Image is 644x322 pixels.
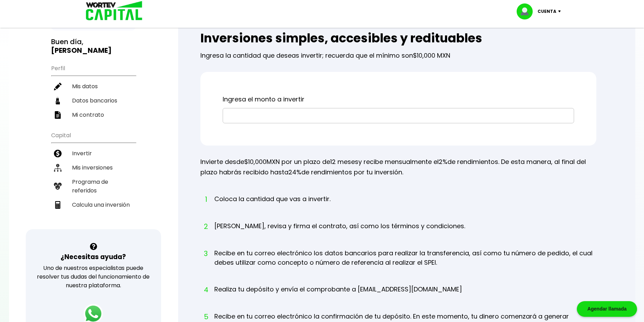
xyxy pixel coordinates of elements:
a: Mi contrato [51,108,136,122]
div: Agendar llamada [577,301,637,317]
p: Ingresa el monto a invertir [223,94,574,105]
img: contrato-icon.f2db500c.svg [54,111,62,119]
span: 12 meses [330,157,358,166]
li: [PERSON_NAME], revisa y firma el contrato, así como los términos y condiciones. [214,221,465,244]
p: Ingresa la cantidad que deseas invertir; recuerda que el mínimo son [200,45,596,61]
p: Invierte desde MXN por un plazo de y recibe mensualmente el de rendimientos. De esta manera, al f... [200,157,596,177]
h2: Inversiones simples, accesibles y redituables [200,31,596,45]
span: 2% [439,157,447,166]
a: Mis inversiones [51,160,136,175]
p: Cuenta [538,6,556,17]
img: recomiendanos-icon.9b8e9327.svg [54,182,62,190]
h3: Buen día, [51,38,136,55]
h3: ¿Necesitas ayuda? [61,252,126,262]
span: 5 [204,312,207,322]
span: $10,000 MXN [413,51,450,60]
span: 24% [288,168,301,176]
ul: Capital [51,127,136,229]
img: inversiones-icon.6695dc30.svg [54,164,62,172]
p: Uno de nuestros especialistas puede resolver tus dudas del funcionamiento de nuestra plataforma. [35,264,152,290]
img: calculadora-icon.17d418c4.svg [54,201,62,209]
span: $10,000 [244,157,267,166]
a: Datos bancarios [51,93,136,108]
img: editar-icon.952d3147.svg [54,83,62,90]
a: Calcula una inversión [51,198,136,212]
span: 3 [204,248,207,259]
b: [PERSON_NAME] [51,46,112,55]
li: Realiza tu depósito y envía el comprobante a [EMAIL_ADDRESS][DOMAIN_NAME] [214,284,462,307]
img: datos-icon.10cf9172.svg [54,97,62,105]
span: 2 [204,221,207,232]
a: Mis datos [51,79,136,93]
img: invertir-icon.b3b967d7.svg [54,150,62,157]
li: Coloca la cantidad que vas a invertir. [214,194,331,217]
a: Programa de referidos [51,175,136,198]
ul: Perfil [51,60,136,122]
span: 1 [204,194,207,205]
a: Invertir [51,146,136,160]
img: profile-image [517,3,538,19]
span: 4 [204,284,207,295]
img: icon-down [556,10,566,13]
li: Recibe en tu correo electrónico los datos bancarios para realizar la transferencia, así como tu n... [214,248,596,280]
